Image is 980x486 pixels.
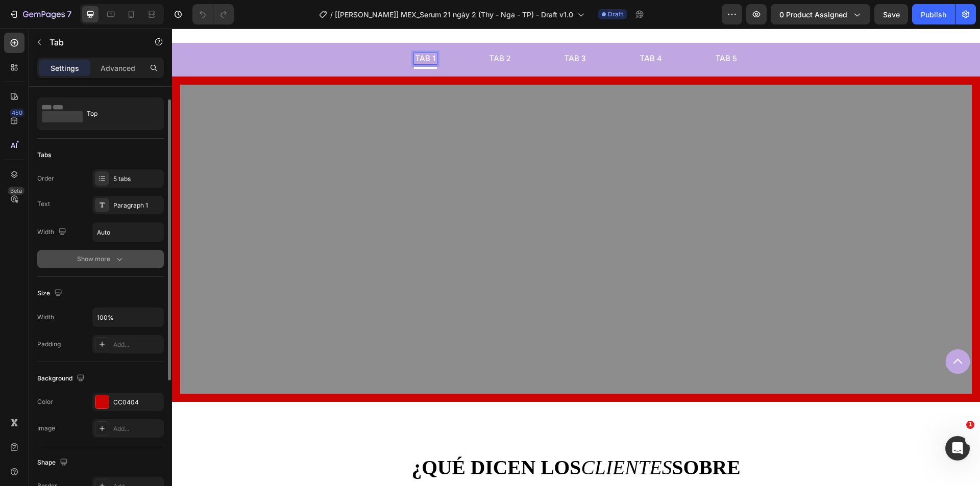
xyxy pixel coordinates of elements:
[37,424,55,433] div: Image
[966,421,974,429] span: 1
[37,397,53,406] div: Color
[921,9,946,20] div: Publish
[771,4,870,24] button: 0 product assigned
[113,174,161,184] div: 5 tabs
[883,10,900,19] span: Save
[37,456,70,470] div: Shape
[101,63,135,73] p: Advanced
[8,187,24,195] div: Beta
[945,436,970,461] iframe: Intercom live chat
[779,9,847,20] span: 0 product assigned
[93,223,163,241] input: Auto
[87,102,149,125] div: Top
[113,424,161,433] div: Add...
[4,4,76,24] button: 7
[37,313,54,322] div: Width
[172,29,980,486] iframe: To enrich screen reader interactions, please activate Accessibility in Grammarly extension settings
[77,254,125,264] div: Show more
[113,398,161,407] div: CC0404
[113,201,161,210] div: Paragraph 1
[50,36,136,48] p: Tab
[37,150,51,160] div: Tabs
[10,109,24,117] div: 450
[51,63,79,73] p: Settings
[37,199,50,209] div: Text
[37,225,68,239] div: Width
[113,340,161,349] div: Add...
[37,174,54,183] div: Order
[37,250,164,268] button: Show more
[912,4,955,24] button: Publish
[93,308,163,326] input: Auto
[37,287,64,300] div: Size
[874,4,908,24] button: Save
[608,10,623,19] span: Draft
[192,4,234,24] div: Undo/Redo
[37,340,61,349] div: Padding
[67,8,71,20] p: 7
[37,372,87,386] div: Background
[330,9,333,20] span: /
[335,9,573,20] span: [[PERSON_NAME]] MEX_Serum 21 ngày 2 (Thy - Nga - TP) - Draft v1.0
